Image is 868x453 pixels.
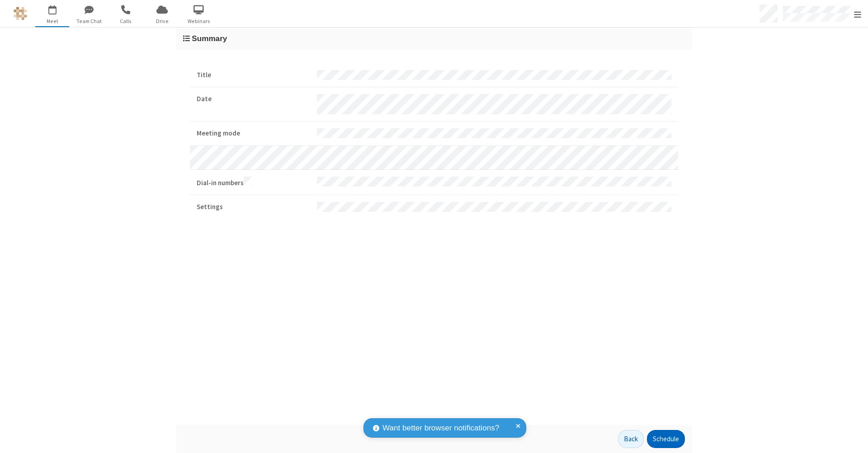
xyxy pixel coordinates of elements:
button: Schedule [647,430,685,448]
span: Meet [35,17,69,25]
span: Team Chat [72,17,106,25]
span: Drive [145,17,179,25]
strong: Settings [197,202,310,212]
strong: Dial-in numbers [197,177,310,188]
span: Summary [192,34,227,43]
button: Back [618,430,644,448]
strong: Title [197,70,310,80]
span: Want better browser notifications? [382,422,499,434]
img: QA Selenium DO NOT DELETE OR CHANGE [14,7,27,20]
strong: Meeting mode [197,128,310,139]
span: Webinars [182,17,216,25]
strong: Date [197,94,310,104]
span: Calls [108,17,142,25]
